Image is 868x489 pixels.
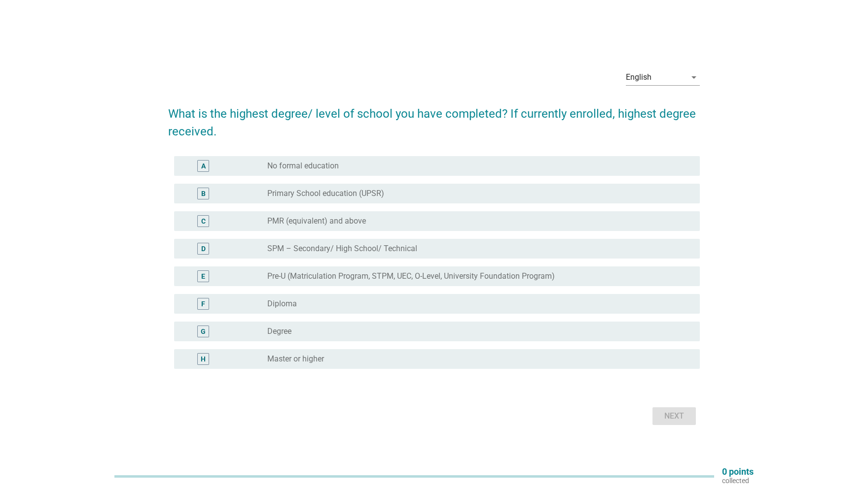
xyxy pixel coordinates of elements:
label: Degree [267,326,291,336]
div: F [201,298,205,309]
div: G [201,326,206,336]
p: collected [722,476,754,485]
div: B [201,188,206,198]
label: SPM – Secondary/ High School/ Technical [267,244,417,254]
label: No formal education [267,161,339,171]
label: Primary School education (UPSR) [267,189,384,198]
label: Pre-U (Matriculation Program, STPM, UEC, O-Level, University Foundation Program) [267,271,555,281]
div: H [201,354,206,364]
div: A [201,161,206,171]
h2: What is the highest degree/ level of school you have completed? If currently enrolled, highest de... [168,95,699,140]
p: 0 points [722,467,754,476]
div: C [201,216,206,226]
div: D [201,243,206,254]
div: E [201,271,205,281]
div: English [626,73,651,82]
label: Diploma [267,299,297,309]
label: PMR (equivalent) and above [267,216,366,226]
i: arrow_drop_down [688,71,700,83]
label: Master or higher [267,354,324,364]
